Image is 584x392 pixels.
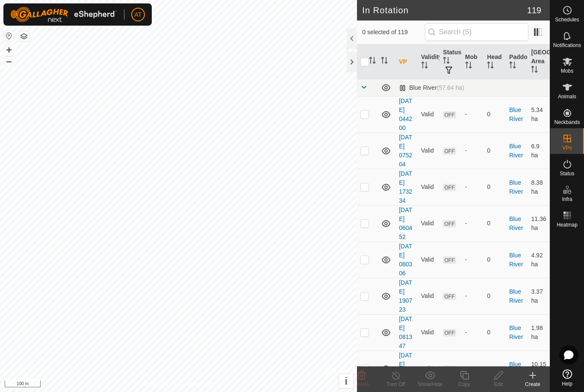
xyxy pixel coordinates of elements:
div: Copy [447,380,481,388]
td: 4.92 ha [528,242,550,278]
p-sorticon: Activate to sort [487,63,494,70]
a: [DATE] 080306 [399,243,412,277]
td: 1.98 ha [528,314,550,351]
span: Infra [562,197,572,202]
a: [DATE] 173234 [399,170,412,204]
td: Valid [418,169,440,205]
div: Turn Off [379,380,413,388]
td: 0 [484,169,506,205]
a: Help [550,366,584,390]
a: Blue River [509,143,523,159]
div: - [465,183,481,192]
span: Mobs [561,68,573,74]
p-sorticon: Activate to sort [421,63,428,70]
th: Mob [462,44,484,80]
img: Gallagher Logo [10,7,117,22]
span: i [345,375,348,387]
span: Notifications [553,43,581,48]
span: OFF [443,365,456,373]
span: OFF [443,220,456,227]
p-sorticon: Activate to sort [443,58,450,65]
td: 0 [484,242,506,278]
div: Blue River [399,84,464,91]
span: VPs [562,145,572,150]
span: Delete [354,381,369,387]
td: 11.36 ha [528,205,550,242]
span: Heatmap [557,222,578,227]
div: Show/Hide [413,380,447,388]
span: OFF [443,256,456,264]
p-sorticon: Activate to sort [509,63,516,70]
button: i [339,374,353,388]
p-sorticon: Activate to sort [465,63,472,70]
input: Search (S) [425,23,528,41]
a: [DATE] 060452 [399,206,412,240]
th: Validity [418,44,440,80]
a: Blue River [509,106,523,122]
button: + [4,45,14,55]
a: Blue River [509,324,523,340]
span: OFF [443,147,456,155]
td: 0 [484,278,506,314]
span: Neckbands [554,120,580,125]
td: 5.34 ha [528,96,550,133]
a: [DATE] 190723 [399,279,412,313]
span: OFF [443,111,456,118]
button: Map Layers [19,31,29,41]
a: [DATE] 044200 [399,97,412,131]
span: Animals [558,94,576,99]
div: - [465,110,481,119]
a: Blue River [509,215,523,231]
span: OFF [443,293,456,300]
div: - [465,292,481,301]
span: OFF [443,329,456,336]
p-sorticon: Activate to sort [531,67,538,74]
a: [DATE] 075204 [399,134,412,168]
td: Valid [418,351,440,387]
td: Valid [418,133,440,169]
a: Contact Us [187,381,212,389]
th: VP [395,44,418,80]
td: 0 [484,133,506,169]
span: Schedules [555,17,579,22]
div: - [465,146,481,155]
td: Valid [418,242,440,278]
td: Valid [418,96,440,133]
td: 8.38 ha [528,169,550,205]
span: AT [135,10,142,19]
td: 6.9 ha [528,133,550,169]
a: Privacy Policy [145,381,177,389]
td: 0 [484,205,506,242]
div: - [465,255,481,264]
a: [DATE] 081347 [399,315,412,349]
div: Edit [481,380,516,388]
td: 0 [484,314,506,351]
a: [DATE] 180520 [399,352,412,386]
td: Valid [418,205,440,242]
div: - [465,328,481,337]
span: Help [562,381,572,386]
td: Valid [418,314,440,351]
th: [GEOGRAPHIC_DATA] Area [528,44,550,80]
th: Head [484,44,506,80]
button: Reset Map [4,31,14,41]
td: Valid [418,278,440,314]
div: - [465,364,481,373]
td: 10.15 ha [528,351,550,387]
td: 0 [484,96,506,133]
div: - [465,219,481,228]
span: (57.64 ha) [437,84,464,91]
h2: In Rotation [362,5,527,15]
a: Blue River [509,179,523,195]
th: Paddock [506,44,528,80]
th: Status [439,44,462,80]
a: Blue River [509,361,523,377]
div: Create [516,380,550,388]
p-sorticon: Activate to sort [369,58,376,65]
span: OFF [443,184,456,191]
button: – [4,56,14,66]
td: 3.37 ha [528,278,550,314]
td: 0 [484,351,506,387]
span: Status [560,171,574,176]
a: Blue River [509,288,523,304]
